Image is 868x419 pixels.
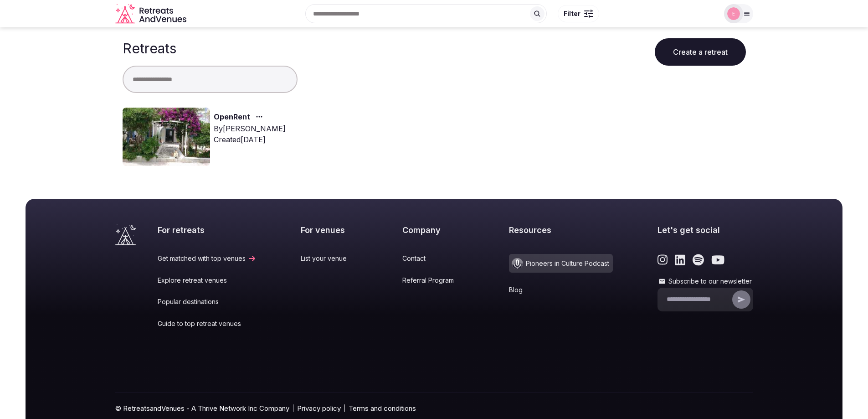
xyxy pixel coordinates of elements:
a: List your venue [301,254,358,263]
h2: For retreats [158,224,257,236]
a: Visit the homepage [115,224,136,245]
h2: Company [402,224,465,236]
img: Top retreat image for the retreat: OpenRent [123,108,210,166]
h1: Retreats [123,40,176,57]
button: Filter [558,5,599,22]
h2: Resources [509,224,613,236]
a: Privacy policy [297,403,341,413]
a: Pioneers in Culture Podcast [509,254,613,273]
a: Link to the retreats and venues LinkedIn page [675,254,685,266]
a: Popular destinations [158,297,257,306]
a: Visit the homepage [115,4,188,24]
div: By [PERSON_NAME] [214,123,286,134]
h2: For venues [301,224,358,236]
a: Terms and conditions [349,403,416,413]
a: Link to the retreats and venues Youtube page [711,254,724,266]
span: Filter [564,9,580,18]
a: Get matched with top venues [158,254,257,263]
img: ella.dakin [727,7,740,20]
label: Subscribe to our newsletter [657,277,753,286]
button: Create a retreat [655,38,746,66]
a: Guide to top retreat venues [158,319,257,328]
a: Link to the retreats and venues Spotify page [693,254,704,266]
a: Contact [402,254,465,263]
a: Link to the retreats and venues Instagram page [657,254,668,266]
a: OpenRent [214,111,250,123]
h2: Let's get social [657,224,753,236]
a: Explore retreat venues [158,276,257,285]
svg: Retreats and Venues company logo [115,4,188,24]
div: Created [DATE] [214,134,286,145]
a: Referral Program [402,276,465,285]
a: Blog [509,285,613,295]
